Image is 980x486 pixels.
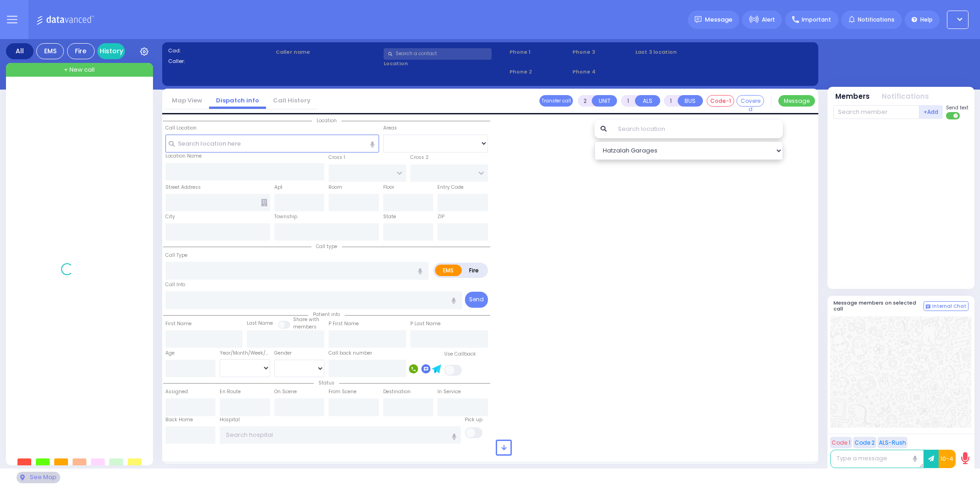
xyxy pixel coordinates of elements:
span: Other building occupants [261,199,267,206]
label: Cross 2 [410,154,429,161]
label: Cross 1 [329,154,345,161]
span: Phone 3 [572,48,632,56]
button: Message [778,95,815,107]
button: ALS [635,95,660,107]
span: Call type [312,243,342,250]
label: P Last Name [410,320,441,328]
img: Logo [36,14,97,25]
label: Last Name [247,320,273,327]
button: Transfer call [539,95,573,107]
label: In Service [437,388,461,396]
label: Floor [383,184,394,191]
label: On Scene [274,388,297,396]
span: Help [920,16,933,24]
label: Entry Code [437,184,464,191]
button: Code-1 [707,95,734,107]
button: Internal Chat [923,301,969,311]
label: Caller: [168,57,273,65]
label: Gender [274,350,292,357]
div: See map [17,472,60,483]
label: Room [329,184,342,191]
label: From Scene [329,388,357,396]
img: message.svg [695,16,702,23]
label: Back Home [165,416,193,424]
div: EMS [36,43,64,59]
input: Search hospital [220,426,461,444]
a: Dispatch info [209,96,266,105]
label: EMS [435,265,462,276]
img: comment-alt.png [926,305,930,309]
div: Year/Month/Week/Day [220,350,270,357]
button: Notifications [882,91,929,102]
input: Search a contact [384,48,492,60]
input: Search location here [165,135,379,152]
a: Call History [266,96,317,105]
label: Location Name [165,153,202,160]
label: Areas [383,124,397,132]
div: All [6,43,34,59]
label: First Name [165,320,192,328]
label: Call Location [165,124,197,132]
div: Fire [67,43,95,59]
label: Age [165,350,175,357]
label: Last 3 location [635,48,724,56]
button: BUS [678,95,703,107]
label: State [383,213,396,220]
label: Hospital [220,416,240,424]
span: Patient info [308,311,345,318]
label: Call Type [165,252,187,259]
label: Destination [383,388,411,396]
span: Message [705,15,732,24]
button: UNIT [592,95,617,107]
label: Pick up [465,416,482,424]
label: Caller name [276,48,380,56]
label: Call Info [165,281,185,288]
label: Use Callback [444,350,476,358]
span: Alert [762,16,775,24]
h5: Message members on selected call [833,300,923,312]
label: Location [384,60,506,68]
span: Phone 2 [510,68,569,76]
small: Share with [293,316,319,323]
span: + New call [64,65,95,74]
span: Location [312,117,341,124]
label: ZIP [437,213,444,220]
label: Turn off text [946,111,961,120]
a: Map View [165,96,209,105]
span: Phone 1 [510,48,569,56]
span: Send text [946,104,969,111]
button: Send [465,292,488,308]
span: Internal Chat [932,303,966,310]
button: Members [835,91,870,102]
label: En Route [220,388,241,396]
input: Search member [833,105,919,119]
label: Township [274,213,297,220]
input: Search location [612,120,782,138]
a: History [97,43,125,59]
span: Important [802,16,831,24]
label: City [165,213,175,220]
label: Apt [274,184,283,191]
button: +Add [919,105,943,119]
button: Code 1 [830,437,852,448]
button: Code 2 [853,437,876,448]
span: Notifications [858,16,895,24]
label: Assigned [165,388,188,396]
button: 10-4 [939,450,956,468]
span: Phone 4 [572,68,632,76]
label: Call back number [329,350,372,357]
button: ALS-Rush [878,437,907,448]
label: Street Address [165,184,201,191]
label: P First Name [329,320,359,328]
span: Status [314,379,339,386]
span: members [293,323,317,330]
label: Fire [461,265,487,276]
button: Covered [736,95,764,107]
label: Cad: [168,47,273,55]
